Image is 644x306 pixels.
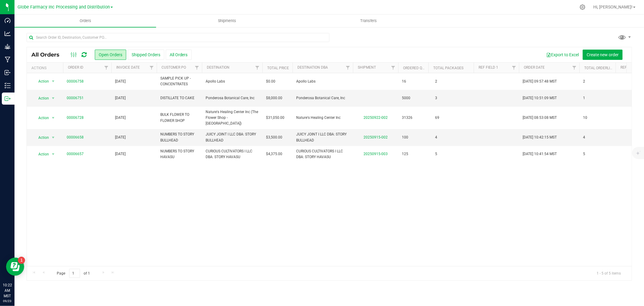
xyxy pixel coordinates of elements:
span: select [50,77,57,86]
span: Hi, [PERSON_NAME]! [593,5,633,9]
inline-svg: Manufacturing [5,57,11,63]
div: Manage settings [579,4,586,10]
a: 20250915-003 [364,152,388,156]
a: Customer PO [162,65,186,70]
span: 125 [402,151,408,157]
span: select [50,114,57,122]
span: Action [33,114,49,122]
span: [DATE] [115,95,126,101]
p: 10:22 AM MST [3,282,12,299]
span: CURIOUS CULTIVATORS I LLC DBA: STORY HAVASU [296,148,349,160]
a: 00006728 [67,115,84,121]
span: 100 [402,135,408,140]
inline-svg: Inbound [5,70,11,76]
span: 31326 [402,115,412,121]
span: Orders [72,18,99,24]
a: Destination DBA [297,65,328,70]
span: 16 [402,79,406,84]
a: Shipments [156,15,298,27]
span: NUMBERS TO STORY BULLHEAD [160,132,198,143]
a: 00006758 [67,79,84,84]
span: BULK FLOWER TO FLOWER SHOP [160,112,198,123]
span: Page of 1 [52,269,95,278]
iframe: Resource center [6,258,24,276]
span: [DATE] 09:57:48 MST [523,79,557,84]
span: Globe Farmacy Inc Processing and Distribution [18,5,110,10]
a: Filter [343,63,353,73]
span: select [50,94,57,103]
a: Filter [252,63,262,73]
a: Total Price [267,66,289,70]
button: Shipped Orders [128,50,164,60]
inline-svg: Inventory [5,83,11,89]
a: Ordered qty [403,66,426,70]
p: 09/23 [3,299,12,303]
a: 20250915-002 [364,135,388,139]
span: Apollo Labs [296,79,349,84]
inline-svg: Outbound [5,96,11,102]
span: 4 [432,133,440,142]
input: 1 [69,269,80,278]
span: $4,375.00 [266,151,282,157]
a: Total Orderlines [584,66,617,70]
input: Search Order ID, Destination, Customer PO... [27,33,329,42]
span: [DATE] 10:42:15 MST [523,135,557,140]
a: Invoice Date [116,65,140,70]
span: [DATE] [115,151,126,157]
span: Action [33,133,49,142]
inline-svg: Dashboard [5,18,11,24]
a: 00006751 [67,95,84,101]
span: 2 [583,79,585,84]
span: Ponderosa Botanical Care, Inc [206,95,259,101]
span: Ponderosa Botanical Care, Inc [296,95,349,101]
span: Apollo Labs [206,79,259,84]
button: Export to Excel [542,50,583,60]
button: Create new order [583,50,623,60]
span: JUICY JOINT I LLC DBA: STORY BULLHEAD [206,132,259,143]
span: $31,050.00 [266,115,284,121]
span: 2 [432,77,440,86]
a: Filter [388,63,398,73]
span: 1 [583,95,585,101]
span: SAMPLE PICK UP - CONCENTRATES [160,76,198,87]
span: select [50,150,57,158]
span: 69 [432,113,442,122]
a: Orders [14,15,156,27]
span: 3 [432,94,440,103]
span: [DATE] [115,135,126,140]
span: Nature's Healing Center Inc (The Flower Shop - [GEOGRAPHIC_DATA]) [206,109,259,127]
a: Filter [147,63,157,73]
span: DISTILLATE TO CAKE [160,95,198,101]
span: Create new order [587,52,619,57]
span: Action [33,150,49,158]
span: $3,500.00 [266,135,282,140]
a: 20250922-002 [364,116,388,120]
span: Action [33,77,49,86]
a: Shipment [358,65,376,70]
a: Order ID [68,65,83,70]
span: [DATE] [115,79,126,84]
a: Filter [101,63,111,73]
a: Filter [509,63,519,73]
span: [DATE] [115,115,126,121]
span: NUMBERS TO STORY HAVASU [160,148,198,160]
span: 5 [583,151,585,157]
a: 00006657 [67,151,84,157]
span: [DATE] 08:53:08 MST [523,115,557,121]
a: Destination [207,65,229,70]
span: 4 [583,135,585,140]
span: select [50,133,57,142]
span: 5 [432,150,440,158]
span: [DATE] 10:51:09 MST [523,95,557,101]
span: Nature's Healing Center Inc [296,115,349,121]
span: CURIOUS CULTIVATORS I LLC DBA: STORY HAVASU [206,148,259,160]
a: Ref Field 1 [479,65,498,70]
span: $0.00 [266,79,275,84]
iframe: Resource center unread badge [18,257,25,264]
span: 1 - 5 of 5 items [592,269,626,278]
span: All Orders [31,51,66,58]
span: [DATE] 10:41:54 MST [523,151,557,157]
span: Transfers [352,18,385,24]
a: Filter [192,63,202,73]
